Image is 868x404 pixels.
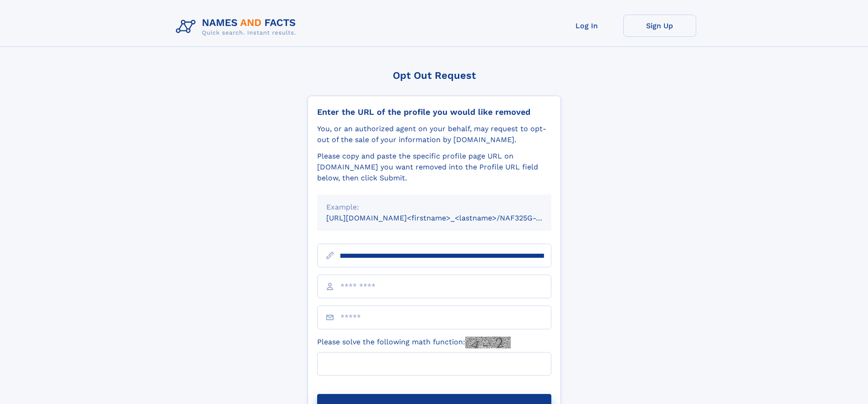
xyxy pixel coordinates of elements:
[326,214,569,222] small: [URL][DOMAIN_NAME]<firstname>_<lastname>/NAF325G-xxxxxxxx
[172,15,303,39] img: Logo Names and Facts
[317,107,551,117] div: Enter the URL of the profile you would like removed
[550,15,623,37] a: Log In
[317,123,551,145] div: You, or an authorized agent on your behalf, may request to opt-out of the sale of your informatio...
[623,15,696,37] a: Sign Up
[317,337,511,348] label: Please solve the following math function:
[308,70,561,81] div: Opt Out Request
[317,151,551,184] div: Please copy and paste the specific profile page URL on [DOMAIN_NAME] you want removed into the Pr...
[326,202,542,213] div: Example:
